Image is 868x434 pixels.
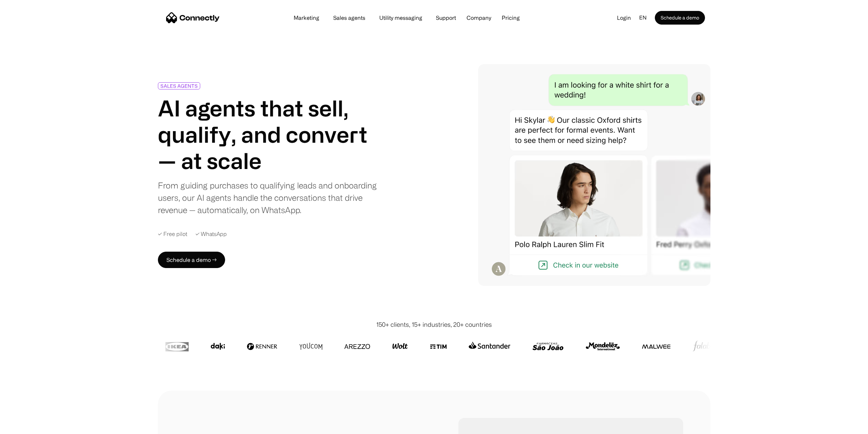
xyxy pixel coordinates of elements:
a: Schedule a demo [655,11,705,25]
div: Company [465,13,493,23]
div: en [636,13,655,23]
div: From guiding purchases to qualifying leads and onboarding users, our AI agents handle the convers... [158,179,382,216]
h1: AI agents that sell, qualify, and convert — at scale [158,95,382,173]
a: home [166,13,220,23]
div: ✓ WhatsApp [195,230,227,238]
aside: Language selected: English [7,421,41,432]
div: ✓ Free pilot [158,230,187,238]
a: Marketing [288,15,325,20]
a: Sales agents [328,15,371,20]
a: Login [612,13,636,23]
div: SALES AGENTS [160,83,198,88]
a: Schedule a demo → [158,252,225,268]
a: Support [430,15,461,20]
div: 150+ clients, 15+ industries, 20+ countries [376,320,492,329]
div: Company [467,13,491,23]
a: Pricing [496,15,525,20]
ul: Language list [14,422,41,432]
a: Utility messaging [374,15,428,20]
div: en [639,13,647,23]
